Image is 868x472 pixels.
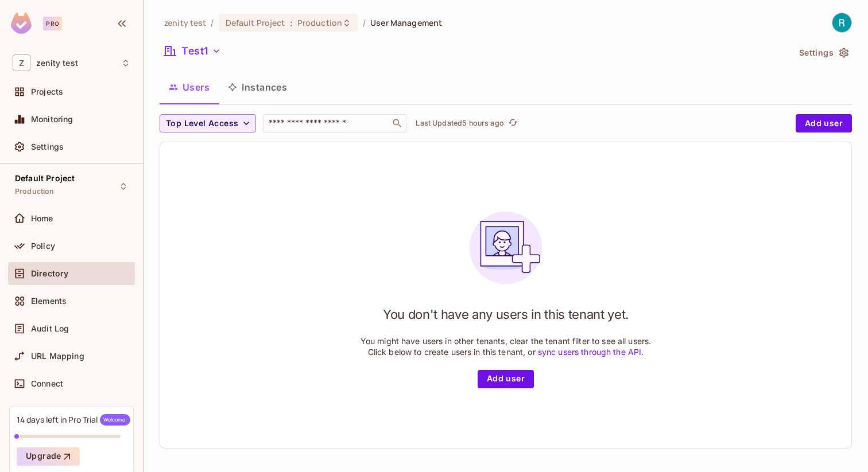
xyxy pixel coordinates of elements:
span: Directory [31,269,68,278]
a: sync users through the API. [538,347,644,357]
span: Workspace: zenity test [36,58,78,68]
span: Monitoring [31,115,73,124]
button: refresh [506,116,520,130]
span: Projects [31,87,63,96]
div: 14 days left in Pro Trial [17,414,130,426]
span: Connect [31,379,63,388]
span: Z [13,54,30,71]
button: Instances [219,73,296,102]
button: Add user [796,114,852,132]
span: Settings [31,142,64,151]
h1: You don't have any users in this tenant yet. [383,306,629,323]
span: Elements [31,297,67,306]
p: Last Updated 5 hours ago [416,119,503,128]
button: Upgrade [17,447,80,466]
span: refresh [508,118,518,129]
span: Home [31,214,53,223]
img: SReyMgAAAABJRU5ErkJggg== [11,13,32,34]
span: Production [297,17,342,28]
span: URL Mapping [31,352,84,361]
span: Production [15,187,55,196]
div: Pro [43,17,62,30]
p: You might have users in other tenants, clear the tenant filter to see all users. Click below to c... [361,336,652,357]
button: Top Level Access [160,114,256,132]
button: Users [160,73,219,102]
span: : [289,18,293,28]
span: User Management [370,17,442,28]
button: Settings [795,44,852,62]
span: the active workspace [164,17,206,28]
span: Click to refresh data [504,116,520,130]
li: / [211,17,214,28]
img: Raz Kliger [832,13,851,32]
span: Default Project [226,17,285,28]
span: Policy [31,241,55,251]
span: Default Project [15,174,75,183]
button: Add user [478,370,534,388]
li: / [363,17,366,28]
span: Welcome! [100,414,130,426]
button: Test1 [160,42,226,60]
span: Top Level Access [166,116,238,131]
span: Audit Log [31,324,69,333]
